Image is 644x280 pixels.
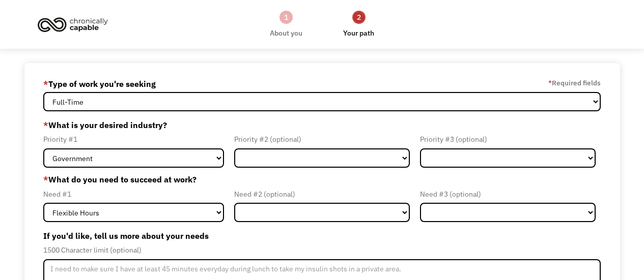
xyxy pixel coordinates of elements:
[270,27,302,39] div: About you
[35,13,111,36] img: Chronically Capable logo
[343,10,374,39] a: 2Your path
[43,228,600,244] label: If you'd like, tell us more about your needs
[43,133,224,145] div: Priority #1
[420,133,596,145] div: Priority #3 (optional)
[234,188,410,200] div: Need #2 (optional)
[420,188,596,200] div: Need #3 (optional)
[234,133,410,145] div: Priority #2 (optional)
[43,117,600,133] label: What is your desired industry?
[352,11,366,24] div: 2
[548,77,601,89] label: Required fields
[270,10,302,39] a: 1About you
[43,76,156,92] label: Type of work you're seeking
[279,11,293,24] div: 1
[43,173,600,185] label: What do you need to succeed at work?
[343,27,374,39] div: Your path
[43,244,600,256] div: 1500 Character limit (optional)
[43,188,224,200] div: Need #1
